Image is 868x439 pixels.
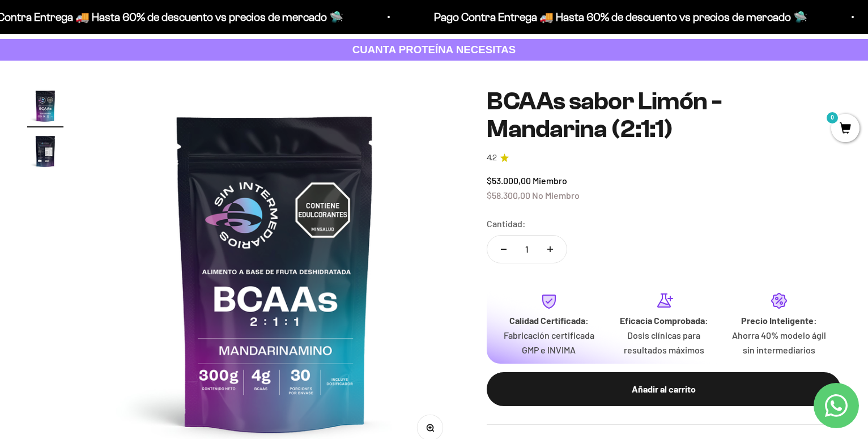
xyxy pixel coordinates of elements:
mark: 0 [826,111,839,125]
button: Añadir al carrito [487,372,841,406]
span: $58.300,00 [487,190,530,201]
a: 0 [831,123,860,135]
p: Fabricación certificada GMP e INVIMA [500,328,597,357]
button: Ir al artículo 1 [27,88,63,127]
p: Dosis clínicas para resultados máximos [615,328,712,357]
h1: BCAAs sabor Limón - Mandarina (2:1:1) [487,88,841,143]
span: 4.2 [487,152,497,164]
strong: Precio Inteligente: [741,315,817,326]
a: 4.24.2 de 5.0 estrellas [487,152,841,164]
strong: CUANTA PROTEÍNA NECESITAS [352,44,516,56]
div: Añadir al carrito [509,382,818,397]
button: Aumentar cantidad [534,236,567,263]
span: No Miembro [532,190,580,201]
label: Cantidad: [487,216,526,231]
strong: Calidad Certificada: [509,315,589,326]
span: Miembro [533,175,567,186]
p: Pago Contra Entrega 🚚 Hasta 60% de descuento vs precios de mercado 🛸 [429,8,802,26]
p: Ahorra 40% modelo ágil sin intermediarios [730,328,827,357]
button: Reducir cantidad [487,236,520,263]
img: BCAAs sabor Limón - Mandarina (2:1:1) [27,133,63,169]
span: $53.000,00 [487,175,531,186]
img: BCAAs sabor Limón - Mandarina (2:1:1) [27,88,63,124]
button: Ir al artículo 2 [27,133,63,173]
strong: Eficacia Comprobada: [620,315,708,326]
